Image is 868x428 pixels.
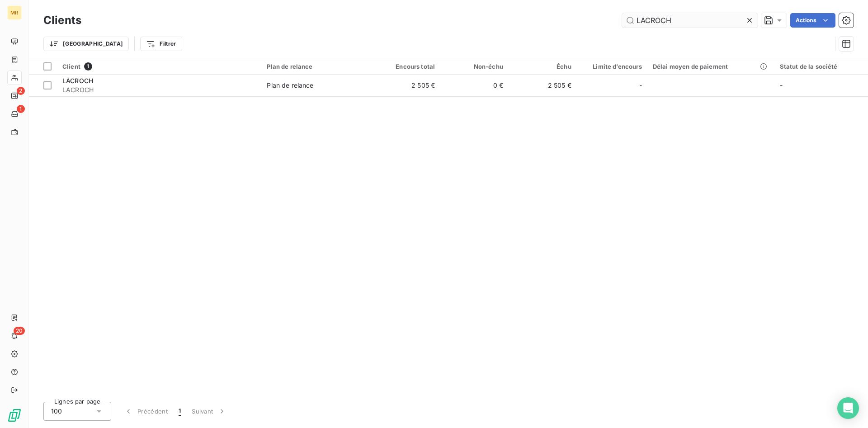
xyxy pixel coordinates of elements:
span: - [639,81,642,90]
div: Plan de relance [267,63,367,70]
span: LACROCH [62,77,93,85]
button: [GEOGRAPHIC_DATA] [43,37,129,51]
span: LACROCH [62,85,256,94]
span: 1 [84,62,92,71]
span: 20 [14,327,25,335]
td: 2 505 € [509,75,577,96]
span: Client [62,63,80,70]
div: Open Intercom Messenger [837,397,859,419]
div: Échu [514,63,571,70]
div: Limite d’encours [582,63,642,70]
div: Délai moyen de paiement [653,63,769,70]
div: Plan de relance [267,81,313,90]
button: Actions [790,13,835,28]
span: - [780,81,783,89]
span: 1 [179,407,181,416]
img: Logo LeanPay [7,408,22,423]
div: Non-échu [446,63,503,70]
input: Rechercher [622,13,758,28]
button: 1 [173,402,186,421]
button: Précédent [118,402,173,421]
span: 100 [51,407,62,416]
span: 2 [17,87,25,95]
td: 0 € [440,75,509,96]
span: 1 [17,105,25,113]
button: Suivant [186,402,232,421]
div: MR [7,5,22,20]
h3: Clients [43,12,81,28]
button: Filtrer [140,37,182,51]
td: 2 505 € [372,75,440,96]
div: Encours total [377,63,435,70]
div: Statut de la société [780,63,863,70]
